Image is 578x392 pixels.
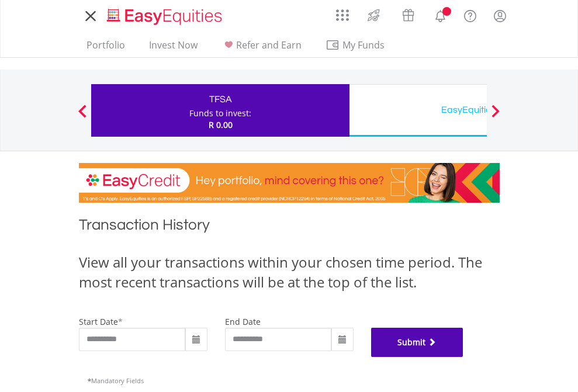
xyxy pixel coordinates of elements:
[71,110,94,122] button: Previous
[79,163,500,203] img: EasyCredit Promotion Banner
[326,37,402,53] span: My Funds
[399,6,418,25] img: vouchers-v2.svg
[236,39,302,51] span: Refer and Earn
[209,119,233,130] span: R 0.00
[364,6,383,25] img: thrive-v2.svg
[328,3,357,22] a: AppsGrid
[371,328,463,357] button: Submit
[225,316,261,327] label: end date
[485,3,515,29] a: My Profile
[98,91,342,107] div: TFSA
[336,9,349,22] img: grid-menu-icon.svg
[144,39,202,57] a: Invest Now
[79,316,118,327] label: start date
[102,3,227,26] a: Home page
[484,110,507,122] button: Next
[455,3,485,26] a: FAQ's and Support
[189,107,251,119] div: Funds to invest:
[79,252,500,293] div: View all your transactions within your chosen time period. The most recent transactions will be a...
[79,214,500,241] h1: Transaction History
[88,376,144,385] span: Mandatory Fields
[391,3,425,25] a: Vouchers
[425,3,455,26] a: Notifications
[105,7,227,26] img: EasyEquities_Logo.png
[217,39,306,57] a: Refer and Earn
[82,39,130,57] a: Portfolio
